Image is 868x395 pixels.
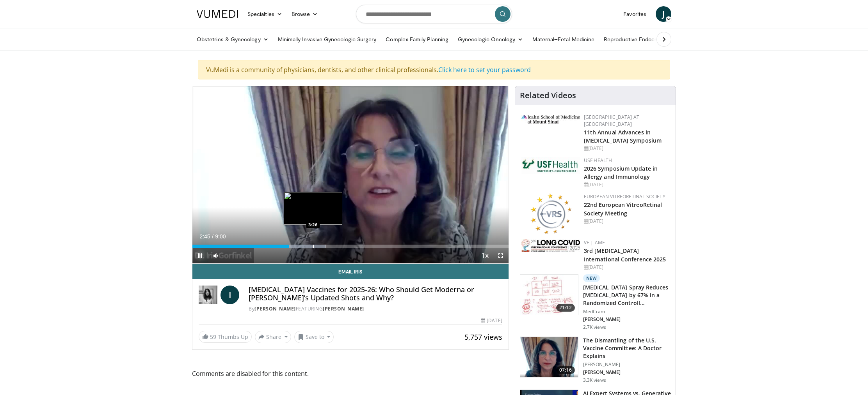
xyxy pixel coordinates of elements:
h4: [MEDICAL_DATA] Vaccines for 2025-26: Who Should Get Moderna or [PERSON_NAME]’s Updated Shots and ... [249,286,502,302]
img: VuMedi Logo [197,10,238,18]
span: 9:00 [215,233,226,240]
div: [DATE] [584,264,669,271]
a: Minimally Invasive Gynecologic Surgery [273,32,381,47]
img: 6ba8804a-8538-4002-95e7-a8f8012d4a11.png.150x105_q85_autocrop_double_scale_upscale_version-0.2.jpg [521,157,580,174]
a: Email Iris [192,264,509,279]
button: Playback Rate [477,248,493,263]
a: European VitreoRetinal Society [584,193,665,200]
img: a2792a71-925c-4fc2-b8ef-8d1b21aec2f7.png.150x105_q85_autocrop_double_scale_upscale_version-0.2.jpg [521,239,580,252]
a: 3rd [MEDICAL_DATA] International Conference 2025 [584,247,666,263]
a: Browse [287,6,323,22]
p: [PERSON_NAME] [583,369,671,376]
img: ee0f788f-b72d-444d-91fc-556bb330ec4c.png.150x105_q85_autocrop_double_scale_upscale_version-0.2.png [530,193,571,234]
a: 2026 Symposium Update in Allergy and Immunology [584,165,658,180]
span: 59 [210,333,216,340]
a: 11th Annual Advances in [MEDICAL_DATA] Symposium [584,129,662,144]
p: New [583,274,600,282]
div: Progress Bar [192,245,509,248]
h3: [MEDICAL_DATA] Spray Reduces [MEDICAL_DATA] by 67% in a Randomized Controll… [583,284,671,307]
button: Pause [192,248,208,263]
a: J [656,6,671,22]
img: 3aa743c9-7c3f-4fab-9978-1464b9dbe89c.png.150x105_q85_autocrop_double_scale_upscale_version-0.2.jpg [521,115,580,123]
span: 2:45 [199,233,210,240]
div: [DATE] [584,145,669,152]
img: 500bc2c6-15b5-4613-8fa2-08603c32877b.150x105_q85_crop-smart_upscale.jpg [520,275,578,315]
p: 3.3K views [583,377,606,383]
a: Obstetrics & Gynecology [192,32,273,47]
button: Save to [294,331,334,343]
p: [PERSON_NAME] [583,361,671,368]
h3: The Dismantling of the U.S. Vaccine Committee: A Doctor Explains [583,337,671,360]
img: image.jpeg [284,192,342,225]
div: [DATE] [584,181,669,188]
button: Mute [208,248,224,263]
div: VuMedi is a community of physicians, dentists, and other clinical professionals. [198,60,670,79]
a: I [221,286,239,304]
a: 07:16 The Dismantling of the U.S. Vaccine Committee: A Doctor Explains [PERSON_NAME] [PERSON_NAME... [520,337,671,383]
a: Specialties [243,6,287,22]
span: / [212,233,213,240]
a: Maternal–Fetal Medicine [528,32,599,47]
span: 5,757 views [464,332,502,342]
a: 22nd European VitreoRetinal Society Meeting [584,201,662,217]
span: 21:12 [556,304,575,312]
a: [PERSON_NAME] [323,305,364,312]
a: [PERSON_NAME] [254,305,296,312]
div: [DATE] [481,317,502,324]
img: Dr. Iris Gorfinkel [199,286,217,304]
span: Comments are disabled for this content. [192,369,509,379]
div: [DATE] [584,218,669,225]
p: [PERSON_NAME] [583,316,671,323]
a: Gynecologic Oncology [453,32,528,47]
button: Fullscreen [493,248,509,263]
a: [GEOGRAPHIC_DATA] at [GEOGRAPHIC_DATA] [584,114,639,127]
img: 2f1694d0-efcf-4286-8bef-bfc8115e1861.png.150x105_q85_crop-smart_upscale.png [520,337,578,377]
div: By FEATURING [249,305,502,312]
a: Favorites [619,6,651,22]
button: Share [255,331,291,343]
video-js: Video Player [192,86,509,264]
p: 2.7K views [583,324,606,330]
span: 07:16 [556,366,575,374]
a: Complex Family Planning [381,32,453,47]
a: VE | AME [584,239,605,246]
input: Search topics, interventions [356,5,512,23]
a: Click here to set your password [438,65,531,74]
p: MedCram [583,309,671,315]
a: Reproductive Endocrinology & [MEDICAL_DATA] [599,32,730,47]
a: USF Health [584,157,612,164]
a: 21:12 New [MEDICAL_DATA] Spray Reduces [MEDICAL_DATA] by 67% in a Randomized Controll… MedCram [P... [520,274,671,330]
h4: Related Videos [520,91,576,100]
a: 59 Thumbs Up [199,331,252,343]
